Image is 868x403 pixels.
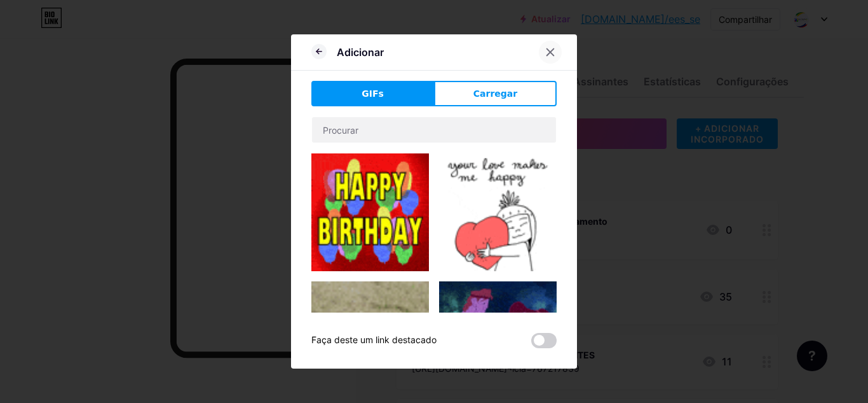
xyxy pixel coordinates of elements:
[312,117,556,143] input: Procurar
[311,153,429,271] img: Gihpy
[434,81,557,106] button: Carregar
[362,88,384,99] font: GIFs
[337,46,384,59] font: Adicionar
[439,281,557,385] img: Gihpy
[473,88,517,99] font: Carregar
[439,153,557,271] img: Gihpy
[311,334,437,345] font: Faça deste um link destacado
[311,81,434,106] button: GIFs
